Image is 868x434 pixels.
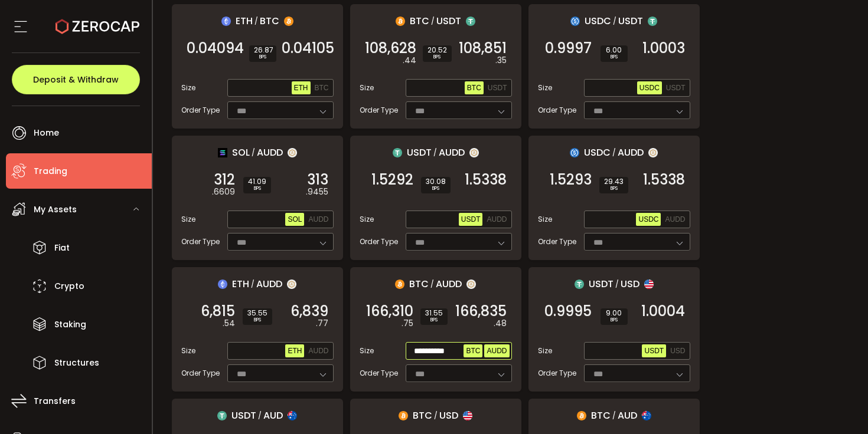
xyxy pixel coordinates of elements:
[465,81,484,94] button: BTC
[306,186,328,198] em: .9455
[365,42,416,54] span: 108,628
[641,305,685,317] span: 1.0004
[54,239,70,257] span: Fiat
[545,42,592,54] span: 0.9997
[316,317,328,330] em: .77
[292,81,311,94] button: ETH
[218,148,227,157] img: sol_portfolio.png
[469,148,479,157] img: zuPXiwguUFiBOIQyqLOiXsnnNitlx7q4LCwEbLHADjIpTka+Lip0HH8D0VTrd02z+wEAAAAASUVORK5CYII=
[218,280,227,289] img: eth_portfolio.svg
[285,344,304,357] button: ETH
[54,354,99,371] span: Structures
[591,408,611,423] span: BTC
[254,16,258,27] em: /
[644,280,654,289] img: usd_portfolio.svg
[258,410,262,421] em: /
[618,14,643,28] span: USDT
[466,280,476,289] img: zuPXiwguUFiBOIQyqLOiXsnnNitlx7q4LCwEbLHADjIpTka+Lip0HH8D0VTrd02z+wEAAAAASUVORK5CYII=
[544,305,592,317] span: 0.9995
[360,346,374,356] span: Size
[288,148,297,157] img: zuPXiwguUFiBOIQyqLOiXsnnNitlx7q4LCwEbLHADjIpTka+Lip0HH8D0VTrd02z+wEAAAAASUVORK5CYII=
[463,411,472,420] img: usd_portfolio.svg
[425,310,443,317] span: 31.55
[621,277,639,291] span: USD
[648,17,657,26] img: usdt_portfolio.svg
[604,178,624,185] span: 29.43
[247,310,267,317] span: 35.55
[666,84,686,92] span: USDT
[306,213,331,226] button: AUDD
[307,174,328,186] span: 313
[201,305,235,317] span: 6,815
[809,377,868,434] div: Chat Widget
[221,17,231,26] img: eth_portfolio.svg
[248,185,266,192] i: BPS
[575,280,584,289] img: usdt_portfolio.svg
[431,16,435,27] em: /
[12,65,140,94] button: Deposit & Withdraw
[409,277,429,291] span: BTC
[403,54,416,67] em: .44
[668,344,687,357] button: USD
[251,279,254,290] em: /
[461,215,481,223] span: USDT
[466,347,480,355] span: BTC
[181,236,220,247] span: Order Type
[466,17,475,26] img: usdt_portfolio.svg
[589,277,614,291] span: USDT
[413,408,432,423] span: BTC
[459,213,483,226] button: USDT
[308,215,328,223] span: AUDD
[584,145,611,160] span: USDC
[284,17,293,26] img: btc_portfolio.svg
[488,84,507,92] span: USDT
[360,368,398,379] span: Order Type
[34,201,77,218] span: My Assets
[550,174,592,186] span: 1.5293
[54,316,86,333] span: Staking
[360,105,398,116] span: Order Type
[187,42,244,54] span: 0.04094
[663,213,687,226] button: AUDD
[433,147,437,158] em: /
[425,317,443,324] i: BPS
[223,317,235,330] em: .54
[247,317,267,324] i: BPS
[494,317,507,330] em: .48
[637,81,662,94] button: USDC
[34,124,59,142] span: Home
[256,277,282,291] span: AUDD
[395,280,404,289] img: btc_portfolio.svg
[399,411,408,420] img: btc_portfolio.svg
[644,347,664,355] span: USDT
[371,174,413,186] span: 1.5292
[402,317,413,330] em: .75
[642,42,685,54] span: 1.0003
[212,186,235,198] em: .6609
[34,163,67,180] span: Trading
[366,305,413,317] span: 166,310
[33,75,119,84] span: Deposit & Withdraw
[288,347,302,355] span: ETH
[538,105,576,116] span: Order Type
[34,393,76,410] span: Transfers
[294,84,308,92] span: ETH
[396,17,405,26] img: btc_portfolio.svg
[538,346,552,356] span: Size
[484,344,509,357] button: AUDD
[426,178,446,185] span: 30.08
[439,145,465,160] span: AUDD
[613,16,616,27] em: /
[410,14,429,28] span: BTC
[181,368,220,379] span: Order Type
[260,14,279,28] span: BTC
[254,54,272,61] i: BPS
[360,83,374,93] span: Size
[54,278,84,295] span: Crypto
[288,411,297,420] img: aud_portfolio.svg
[248,178,266,185] span: 41.09
[636,213,661,226] button: USDC
[464,344,482,357] button: BTC
[263,408,283,423] span: AUD
[430,279,434,290] em: /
